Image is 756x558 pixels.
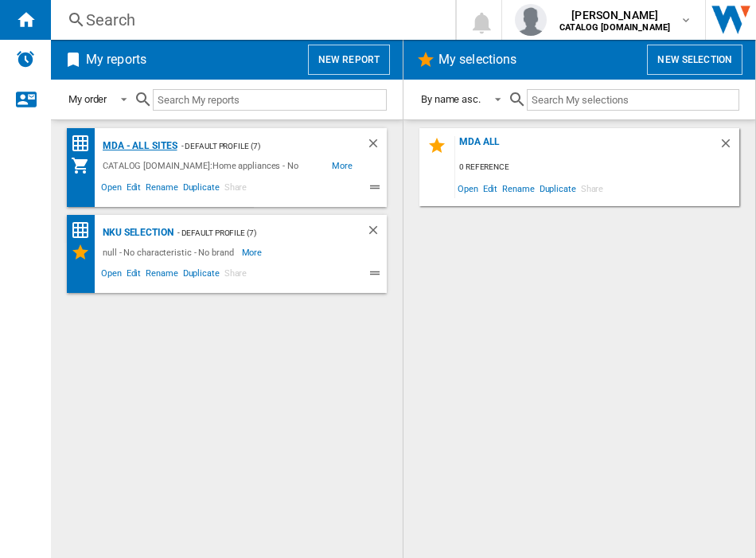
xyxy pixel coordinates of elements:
[366,136,387,156] div: Delete
[143,180,180,199] span: Rename
[99,223,173,243] div: NKU selection
[181,266,222,285] span: Duplicate
[181,180,222,199] span: Duplicate
[559,7,670,23] span: [PERSON_NAME]
[647,45,742,75] button: New selection
[177,136,334,156] div: - Default profile (7)
[71,243,99,262] div: My Selections
[99,266,124,285] span: Open
[579,178,606,199] span: Share
[537,178,579,199] span: Duplicate
[242,243,265,262] span: More
[421,93,481,105] div: By name asc.
[71,156,99,176] div: My Assortment
[719,136,739,158] div: Delete
[366,223,387,243] div: Delete
[124,180,144,199] span: Edit
[500,178,536,199] span: Rename
[481,178,501,199] span: Edit
[559,22,670,33] b: CATALOG [DOMAIN_NAME]
[16,49,35,68] img: alerts-logo.svg
[86,9,414,31] div: Search
[99,243,242,262] div: null - No characteristic - No brand
[68,93,107,105] div: My order
[124,266,144,285] span: Edit
[71,220,99,240] div: Price Matrix
[99,156,332,176] div: CATALOG [DOMAIN_NAME]:Home appliances - No characteristic - 4 brands
[455,136,719,158] div: MDA All
[515,4,547,36] img: profile.jpg
[455,158,739,178] div: 0 reference
[143,266,180,285] span: Rename
[99,136,177,156] div: MDA - All sites
[99,180,124,199] span: Open
[83,45,150,75] h2: My reports
[527,89,739,111] input: Search My selections
[455,178,481,199] span: Open
[308,45,390,75] button: New report
[173,223,334,243] div: - Default profile (7)
[153,89,387,111] input: Search My reports
[332,156,355,176] span: More
[435,45,520,75] h2: My selections
[222,266,250,285] span: Share
[71,134,99,154] div: Price Matrix
[222,180,250,199] span: Share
